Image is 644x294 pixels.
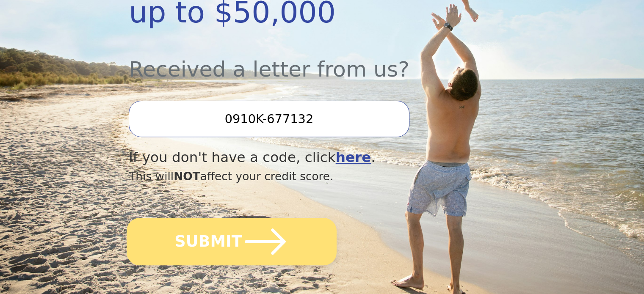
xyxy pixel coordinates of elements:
[127,218,337,265] button: SUBMIT
[174,170,200,183] span: NOT
[129,101,409,137] input: Enter your Offer Code:
[336,149,371,165] a: here
[129,34,457,85] div: Received a letter from us?
[129,147,457,168] div: If you don't have a code, click .
[129,168,457,185] div: This will affect your credit score.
